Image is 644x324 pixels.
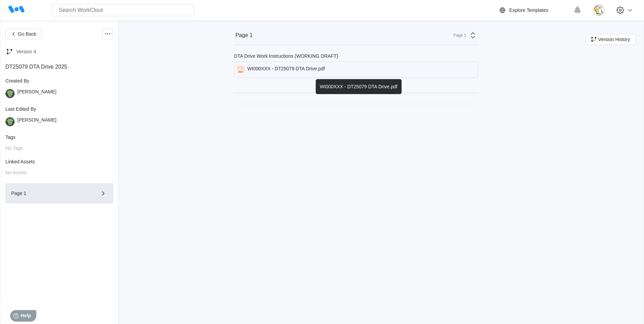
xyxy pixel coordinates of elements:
div: Tags [5,134,113,140]
div: Page 1 [449,33,466,38]
span: Version History [598,37,630,42]
div: DT25079 DTA Drive 2025 [5,64,113,70]
img: download.jpg [593,4,605,16]
div: [PERSON_NAME] [17,89,56,98]
div: DTA Drive Work Instructions (WORKING DRAFT) [234,53,338,59]
button: Version History [586,34,636,45]
img: gator.png [5,117,15,126]
img: gator.png [5,89,15,98]
div: Created By [5,78,113,84]
div: No Assets [5,170,113,175]
button: Go Back [5,29,42,39]
div: WI000XXX - DT25079 DTA Drive.pdf [247,66,325,73]
button: Page 1 [5,183,113,203]
a: Explore Templates [498,6,570,14]
div: Page 1 [11,191,88,196]
div: [PERSON_NAME] [17,117,56,126]
div: No Tags [5,145,113,151]
span: Go Back [18,32,36,36]
input: Search WorkClout [52,4,194,16]
div: Last Edited By [5,106,113,112]
div: Version 4 [16,49,36,54]
div: Page 1 [235,32,253,38]
div: WI000XXX - DT25079 DTA Drive.pdf [316,79,402,94]
div: Linked Assets [5,159,113,164]
div: Explore Templates [509,7,548,13]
